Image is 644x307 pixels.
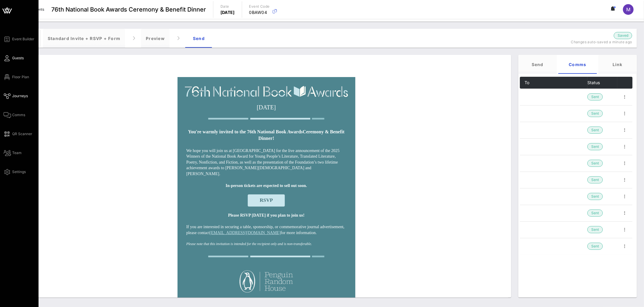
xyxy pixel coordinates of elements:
[558,55,597,74] div: Comms
[587,80,600,85] span: Status
[591,110,599,117] span: Sent
[520,138,587,155] td: Selected Individuals (1)
[12,36,34,42] span: Event Builder
[43,29,125,48] div: Standard Invite + RSVP + Form
[520,77,587,89] th: To
[591,94,599,100] span: Sent
[12,93,28,99] span: Journeys
[591,210,599,216] span: Sent
[520,105,587,122] td: Selected Tags (1)
[4,55,24,62] a: Guests
[249,4,270,9] p: Event Code
[4,36,34,43] a: Event Builder
[591,177,599,183] span: Sent
[598,55,637,74] div: Link
[558,39,632,45] p: Changes auto-saved a minute ago
[210,231,281,235] a: [EMAIL_ADDRESS][DOMAIN_NAME]
[4,73,29,81] a: Floor Plan
[591,226,599,233] span: Sent
[187,103,346,112] p: [DATE]
[186,224,346,236] p: If you are interested in securing a table, sponsorship, or commemorative journal advertisement, p...
[591,193,599,200] span: Sent
[591,143,599,150] span: Sent
[12,169,26,175] span: Settings
[626,7,630,12] span: M
[4,130,32,137] a: QR Scanner
[623,4,634,15] div: M
[587,77,617,89] th: Status
[520,89,587,105] td: Selected Tags (1)
[186,29,212,48] div: Send
[186,148,346,177] p: We hope you will join us at [GEOGRAPHIC_DATA] for the live announcement of the 2025 Winners of th...
[12,131,32,137] span: QR Scanner
[525,80,529,85] span: To
[4,111,25,119] a: Comms
[248,194,285,206] a: RSVP
[12,74,29,80] span: Floor Plan
[4,168,26,175] a: Settings
[520,172,587,188] td: Selected Individuals (1)
[518,55,557,74] div: Send
[186,242,312,246] em: Please note that this invitation is intended for the recipient only and is non-transferable.
[12,55,24,61] span: Guests
[226,183,307,188] strong: In-person tickets are expected to sell out soon.
[51,5,206,14] span: 76th National Book Awards Ceremony & Benefit Dinner
[591,127,599,133] span: Sent
[4,92,28,100] a: Journeys
[228,213,305,218] strong: Please RSVP [DATE] if you plan to join us!
[591,160,599,167] span: Sent
[591,243,599,250] span: Sent
[520,155,587,172] td: Selected Individuals (1)
[618,33,628,39] span: Saved
[220,9,235,15] p: [DATE]
[260,197,273,203] span: RSVP
[141,29,170,48] div: Preview
[249,9,270,15] p: 0BAW04
[188,129,303,134] strong: You're warmly invited to the 76th National Book Awards
[4,149,22,156] a: Team
[520,221,587,238] td: Selected Tags (1)
[520,238,587,255] td: Selected Individuals (1)
[12,150,22,156] span: Team
[520,122,587,138] td: Selected Individuals (1)
[520,188,587,205] td: Selected Individuals (1)
[12,112,25,118] span: Comms
[520,205,587,221] td: Selected Individuals (1)
[220,4,235,9] p: Date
